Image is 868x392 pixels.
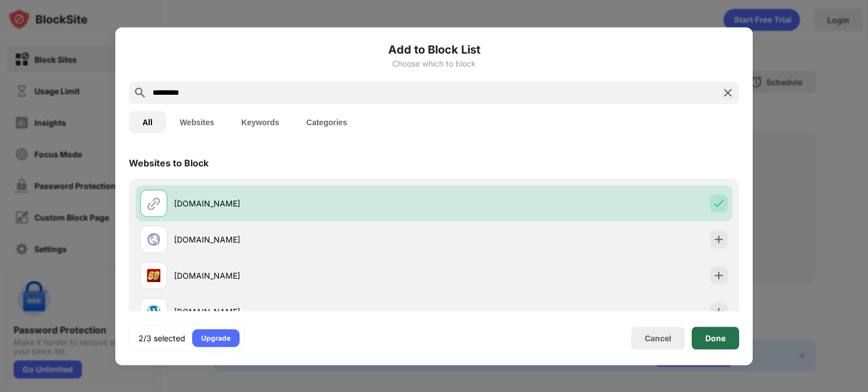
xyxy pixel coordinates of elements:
div: 2/3 selected [138,332,185,343]
img: favicons [147,232,160,246]
div: Done [705,333,726,342]
div: Cancel [645,333,671,343]
button: Keywords [228,111,293,133]
img: url.svg [147,196,160,210]
div: [DOMAIN_NAME] [174,306,434,318]
button: All [129,111,166,133]
button: Websites [166,111,228,133]
img: search-close [721,86,735,99]
img: favicons [147,268,160,282]
div: Websites to Block [129,157,209,168]
img: search.svg [133,86,147,99]
button: Categories [293,111,361,133]
div: Upgrade [201,332,231,343]
div: [DOMAIN_NAME] [174,234,434,245]
img: favicons [147,305,160,318]
h6: Add to Block List [129,41,739,58]
div: Choose which to block [129,59,739,68]
div: [DOMAIN_NAME] [174,270,434,281]
div: [DOMAIN_NAME] [174,197,434,209]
